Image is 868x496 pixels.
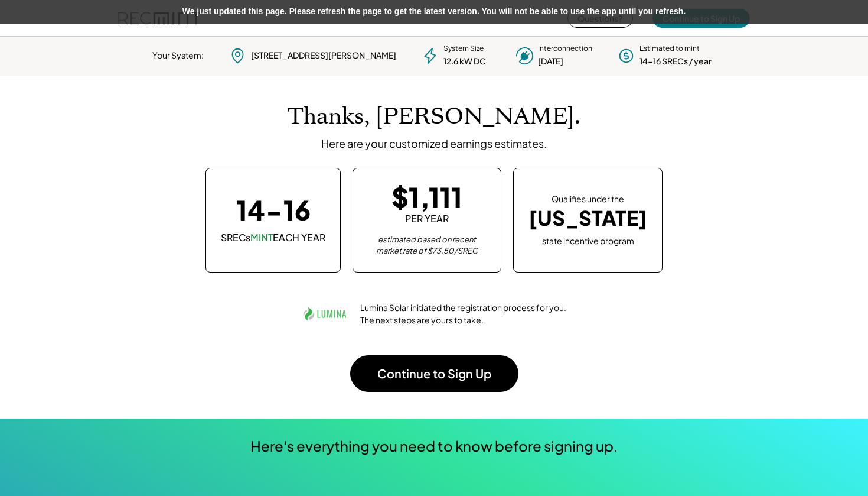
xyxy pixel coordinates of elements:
[528,206,647,231] div: [US_STATE]
[221,231,325,244] div: SRECs EACH YEAR
[538,56,563,67] div: [DATE]
[360,302,567,326] div: Lumina Solar initiated the registration process for you. The next steps are yours to take.
[538,44,592,54] div: Interconnection
[542,234,634,247] div: state incentive program
[639,44,700,54] div: Estimated to mint
[443,44,484,54] div: System Size
[391,183,462,210] div: $1,111
[443,56,486,67] div: 12.6 kW DC
[552,193,624,205] div: Qualifies under the
[321,137,547,150] div: Here are your customized earnings estimates.
[405,212,449,225] div: PER YEAR
[301,290,348,338] img: lumina.png
[350,355,518,392] button: Continue to Sign Up
[639,56,712,67] div: 14-16 SRECs / year
[251,50,396,61] div: [STREET_ADDRESS][PERSON_NAME]
[368,234,486,257] div: estimated based on recent market rate of $73.50/SREC
[250,231,273,244] font: MINT
[288,103,580,131] h1: Thanks, [PERSON_NAME].
[250,436,618,456] div: Here's everything you need to know before signing up.
[236,196,311,223] div: 14-16
[152,50,204,61] div: Your System:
